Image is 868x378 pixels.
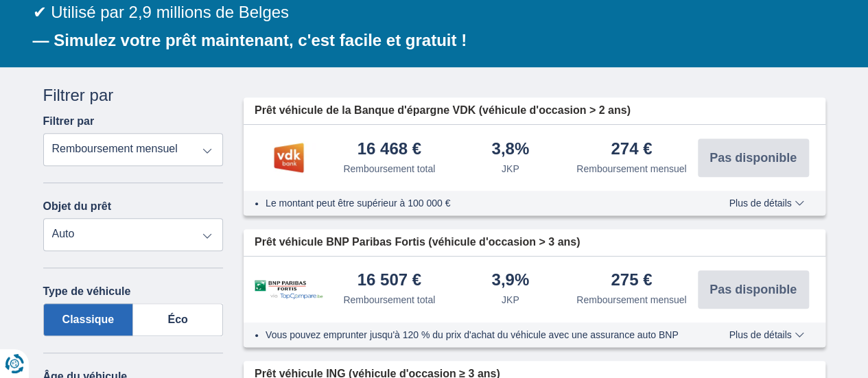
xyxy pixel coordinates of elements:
font: ✔ Utilisé par 2,9 millions de Belges [33,3,290,21]
font: Filtrer par [43,86,114,104]
font: JKP [502,294,519,305]
font: Classique [62,314,115,325]
font: Prêt véhicule BNP Paribas Fortis (véhicule d'occasion > 3 ans) [255,236,580,248]
font: Remboursement total [343,294,435,305]
font: Remboursement total [343,163,435,174]
img: produit.pl.alt BNP Paribas Fortis [255,280,323,300]
font: Pas disponible [709,283,797,296]
button: Pas disponible [698,139,809,177]
button: Plus de détails [718,329,814,340]
font: Vous pouvez emprunter jusqu'à 120 % du prix d'achat du véhicule avec une assurance auto BNP [266,329,679,340]
font: Objet du prêt [43,200,112,212]
font: Pas disponible [709,151,797,165]
font: Plus de détails [729,329,791,340]
font: 274 € [611,139,652,158]
font: Type de véhicule [43,285,131,297]
button: Pas disponible [698,270,809,309]
font: Le montant peut être supérieur à 100 000 € [266,198,450,209]
button: Plus de détails [718,198,814,209]
font: Éco [167,314,187,325]
font: — Simulez votre prêt maintenant, c'est facile et gratuit ! [33,31,467,49]
font: Filtrer par [43,115,95,127]
font: Prêt véhicule de la Banque d'épargne VDK (véhicule d'occasion > 2 ans) [255,104,631,116]
font: 275 € [611,270,652,289]
font: 16 507 € [357,270,421,289]
img: produit.pl.alt Banque VDK [255,141,323,175]
font: Remboursement mensuel [576,294,686,305]
font: JKP [502,163,519,174]
font: 3,9% [491,270,529,289]
font: Remboursement mensuel [576,163,686,174]
font: Plus de détails [729,198,791,209]
font: 3,8% [491,139,529,158]
font: 16 468 € [357,139,421,158]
